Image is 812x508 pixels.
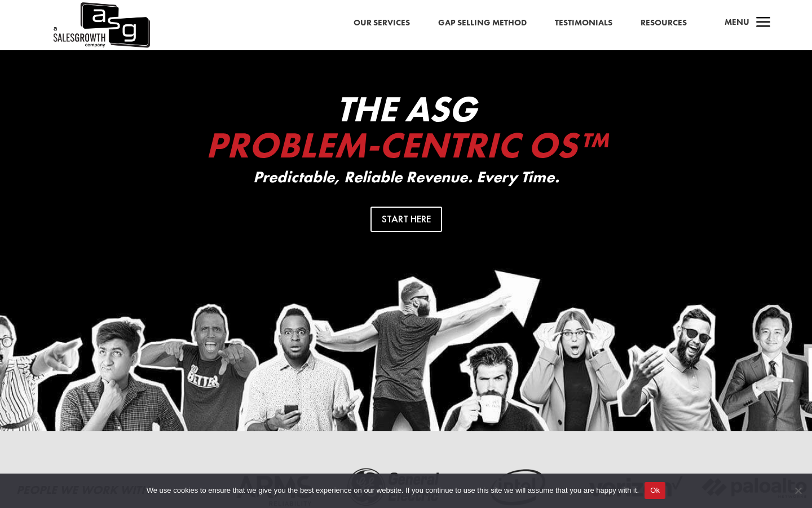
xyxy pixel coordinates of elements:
a: Our Services [354,16,410,30]
a: Start Here [370,207,442,232]
span: Menu [725,16,749,28]
span: a [752,12,775,34]
a: Resources [641,16,687,30]
a: Testimonials [555,16,612,30]
h2: The ASG [180,91,632,169]
span: Problem-Centric OS™ [206,122,606,168]
span: We use cookies to ensure that we give you the best experience on our website. If you continue to ... [147,485,639,496]
a: Gap Selling Method [438,16,527,30]
p: Predictable, Reliable Revenue. Every Time. [180,169,632,186]
span: No [792,485,804,496]
button: Ok [645,482,665,499]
